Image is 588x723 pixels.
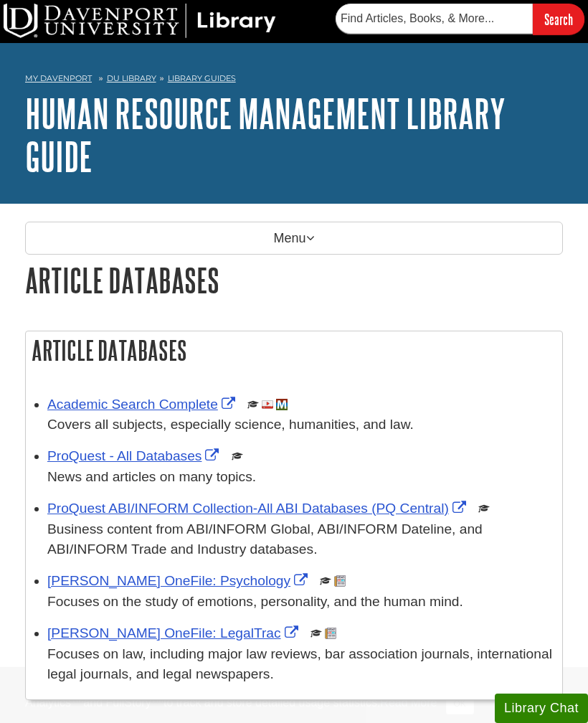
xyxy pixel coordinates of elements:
a: DU Library [107,73,156,83]
p: Business content from ABI/INFORM Global, ABI/INFORM Dateline, and ABI/INFORM Trade and Industry d... [47,519,555,561]
nav: breadcrumb [25,69,563,92]
a: Human Resource Management Library Guide [25,91,506,179]
h1: Article Databases [25,262,563,298]
a: My Davenport [25,72,92,85]
a: Link opens in new window [47,448,222,463]
p: News and articles on many topics. [47,467,555,488]
img: Scholarly or Peer Reviewed [320,575,331,587]
form: Searches DU Library's articles, books, and more [336,4,584,34]
input: Search [533,4,584,34]
p: Covers all subjects, especially science, humanities, and law. [47,415,555,435]
img: DU Library [4,4,276,38]
a: Link opens in new window [47,625,302,641]
img: Scholarly or Peer Reviewed [232,450,243,462]
a: Link opens in new window [47,397,239,412]
p: Focuses on law, including major law reviews, bar association journals, international legal journa... [47,644,555,686]
img: Newspapers [334,575,346,587]
a: Library Guides [168,73,236,83]
p: Menu [25,222,563,255]
img: Scholarly or Peer Reviewed [478,503,490,514]
img: Newspapers [325,628,336,639]
img: Audio & Video [262,399,273,410]
p: Focuses on the study of emotions, personality, and the human mind. [47,592,555,613]
a: Link opens in new window [47,501,470,516]
a: Link opens in new window [47,573,311,588]
button: Library Chat [495,694,588,723]
h2: Article Databases [26,331,562,369]
img: Scholarly or Peer Reviewed [310,628,322,639]
img: Scholarly or Peer Reviewed [247,399,259,410]
input: Find Articles, Books, & More... [336,4,533,34]
img: MeL (Michigan electronic Library) [276,399,288,410]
